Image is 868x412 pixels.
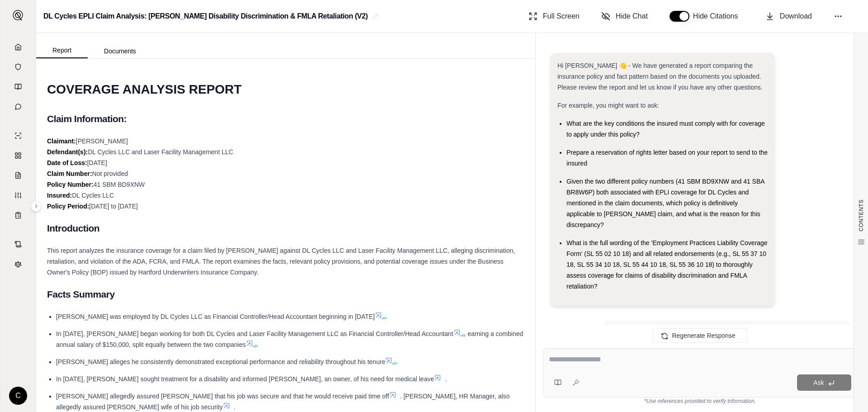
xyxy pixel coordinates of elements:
span: Hide Citations [693,11,744,22]
a: Prompt Library [6,78,30,96]
span: Full Screen [543,11,580,22]
button: Full Screen [525,7,583,25]
h1: COVERAGE ANALYSIS REPORT [47,77,524,102]
span: What are the key conditions the insured must comply with for coverage to apply under this policy? [566,120,765,138]
strong: Claimant: [47,137,76,145]
span: Not provided [92,170,128,177]
span: Ask [813,379,824,386]
span: [PERSON_NAME] alleges he consistently demonstrated exceptional performance and reliability throug... [56,358,385,365]
a: Documents Vault [6,58,30,76]
span: Regenerate Response [672,332,735,339]
div: *Use references provided to verify information. [543,398,857,405]
span: [PERSON_NAME] was employed by DL Cycles LLC as Financial Controller/Head Accountant beginning in ... [56,313,375,320]
button: Hide Chat [598,7,651,25]
img: Expand sidebar [13,10,24,21]
button: Download [762,7,816,25]
a: Chat [6,98,30,116]
strong: Defendant(s): [47,148,88,156]
h2: Facts Summary [47,285,524,304]
button: Documents [88,44,152,58]
span: Given the two different policy numbers (41 SBM BD9XNW and 41 SBA BR8W6P) both associated with EPL... [566,178,764,228]
span: 41 SBM BD9XNW [94,181,145,188]
span: DL Cycles LLC [72,192,114,199]
span: This report analyzes the insurance coverage for a claim filed by [PERSON_NAME] against DL Cycles ... [47,247,515,276]
span: [PERSON_NAME] [76,137,128,145]
a: Custom Report [6,186,30,204]
span: [DATE] [87,159,107,166]
a: Home [6,38,30,56]
h2: DL Cycles EPLI Claim Analysis: [PERSON_NAME] Disability Discrimination & FMLA Retaliation (V2) [43,8,368,24]
strong: Policy Period: [47,203,89,210]
button: Expand sidebar [31,201,42,212]
strong: Claim Number: [47,170,92,177]
h2: Claim Information: [47,109,524,128]
strong: Policy Number: [47,181,94,188]
strong: Date of Loss: [47,159,87,166]
span: . [257,341,259,348]
span: [DATE] to [DATE] [89,203,138,210]
a: Policy Comparisons [6,147,30,165]
span: DL Cycles LLC and Laser Facility Management LLC [88,148,233,156]
button: Regenerate Response [653,328,746,343]
span: [PERSON_NAME] allegedly assured [PERSON_NAME] that his job was secure and that he would receive p... [56,393,389,400]
a: Single Policy [6,127,30,145]
a: Legal Search Engine [6,255,30,273]
span: . [234,403,236,411]
span: Hi [PERSON_NAME] 👋 - We have generated a report comparing the insurance policy and fact pattern b... [557,62,763,91]
strong: Insured: [47,192,72,199]
span: In [DATE], [PERSON_NAME] sought treatment for a disability and informed [PERSON_NAME], an owner, ... [56,375,434,383]
span: CONTENTS [858,199,865,232]
a: Coverage Table [6,206,30,224]
h2: Introduction [47,219,524,238]
a: Claim Coverage [6,166,30,185]
div: C [9,387,27,405]
span: . [396,358,398,365]
span: What is the full wording of the 'Employment Practices Liability Coverage Form' (SL 55 02 10 18) a... [566,239,768,290]
span: Download [780,11,812,22]
button: Ask [797,374,851,391]
span: Prepare a reservation of rights letter based on your report to send to the insured [566,149,768,167]
span: For example, you might want to ask: [557,102,659,109]
span: . [445,375,447,383]
button: Report [36,43,88,58]
a: Contract Analysis [6,235,30,253]
button: Expand sidebar [9,6,27,24]
span: . [386,313,387,320]
span: Hide Chat [616,11,648,22]
span: In [DATE], [PERSON_NAME] began working for both DL Cycles and Laser Facility Management LLC as Fi... [56,330,453,337]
